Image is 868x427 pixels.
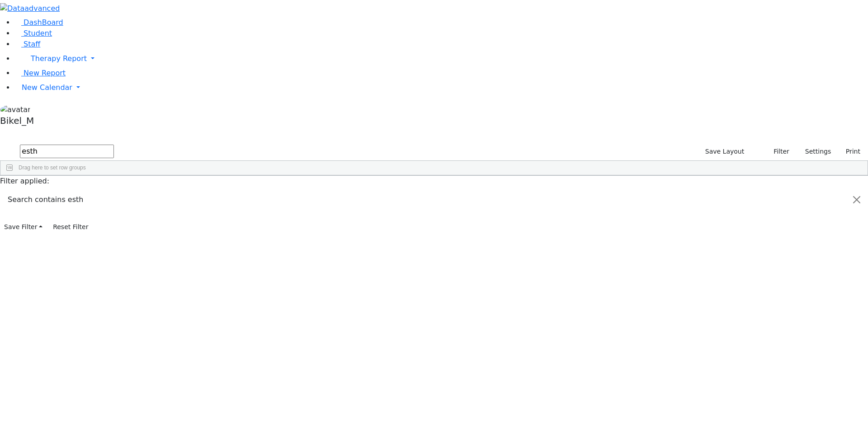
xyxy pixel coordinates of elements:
[24,69,66,77] span: New Report
[24,18,63,27] span: DashBoard
[762,145,793,159] button: Filter
[24,40,40,48] span: Staff
[19,164,86,171] span: Drag here to set row groups
[24,29,52,38] span: Student
[14,79,868,97] a: New Calendar
[20,145,114,158] input: Search
[49,220,92,234] button: Reset Filter
[14,40,40,48] a: Staff
[793,145,835,159] button: Settings
[701,145,748,159] button: Save Layout
[14,29,52,38] a: Student
[14,69,66,77] a: New Report
[835,145,864,159] button: Print
[14,50,868,68] a: Therapy Report
[14,18,63,27] a: DashBoard
[22,83,72,92] span: New Calendar
[31,54,87,63] span: Therapy Report
[846,187,868,212] button: Close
